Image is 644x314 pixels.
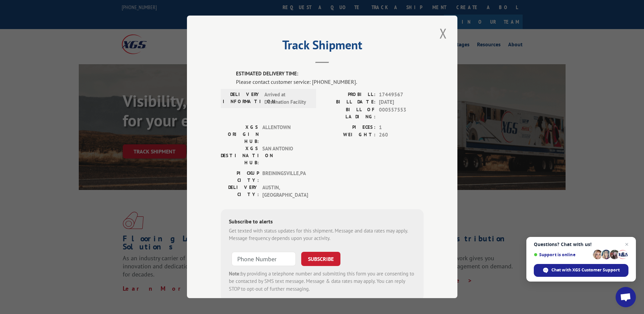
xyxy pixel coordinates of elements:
[534,264,628,277] span: Chat with XGS Customer Support
[534,242,628,247] span: Questions? Chat with us!
[379,91,424,99] span: 17449567
[229,270,241,277] strong: Note:
[223,91,261,106] label: DELIVERY INFORMATION:
[262,170,308,184] span: BREININGSVILLE , PA
[322,91,376,99] label: PROBILL:
[229,227,415,242] div: Get texted with status updates for this shipment. Message and data rates may apply. Message frequ...
[322,131,376,139] label: WEIGHT:
[616,287,636,307] a: Open chat
[232,252,296,266] input: Phone Number
[379,106,424,120] span: 000557553
[379,99,424,106] span: [DATE]
[379,124,424,131] span: 1
[221,40,424,53] h2: Track Shipment
[437,24,449,43] button: Close modal
[229,270,415,293] div: by providing a telephone number and submitting this form you are consenting to be contacted by SM...
[379,131,424,139] span: 260
[236,78,424,86] div: Please contact customer service: [PHONE_NUMBER].
[221,170,259,184] label: PICKUP CITY:
[322,106,376,120] label: BILL OF LADING:
[322,124,376,131] label: PIECES:
[322,99,376,106] label: BILL DATE:
[236,70,424,78] label: ESTIMATED DELIVERY TIME:
[221,145,259,166] label: XGS DESTINATION HUB:
[221,184,259,199] label: DELIVERY CITY:
[264,91,310,106] span: Arrived at Destination Facility
[262,145,308,166] span: SAN ANTONIO
[551,267,620,273] span: Chat with XGS Customer Support
[301,252,340,266] button: SUBSCRIBE
[262,124,308,145] span: ALLENTOWN
[534,252,591,257] span: Support is online
[229,217,415,227] div: Subscribe to alerts
[221,124,259,145] label: XGS ORIGIN HUB:
[262,184,308,199] span: AUSTIN , [GEOGRAPHIC_DATA]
